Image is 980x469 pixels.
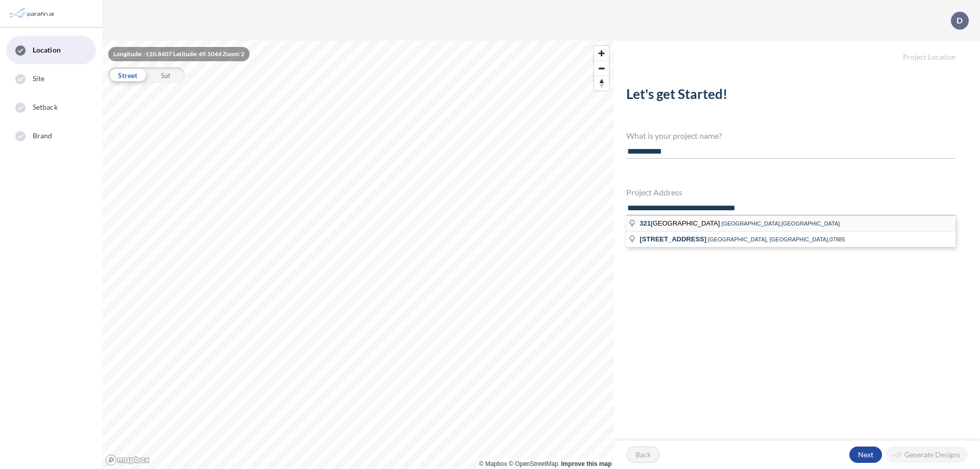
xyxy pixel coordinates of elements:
div: Street [108,67,146,83]
span: Location [33,45,61,55]
span: Setback [33,102,58,112]
p: Next [858,450,873,460]
a: Improve this map [561,460,611,467]
h4: Project Address [626,187,955,197]
span: Site [33,73,44,84]
p: D [957,16,963,25]
a: Mapbox homepage [105,454,150,466]
button: Zoom in [594,46,609,61]
a: OpenStreetMap [509,460,558,467]
div: Longitude: -110.8407 Latitude: 49.1044 Zoom: 2 [108,47,250,61]
span: [GEOGRAPHIC_DATA], [GEOGRAPHIC_DATA],07885 [708,236,845,242]
button: Next [849,447,882,463]
div: Sat [146,67,185,83]
h2: Let's get Started! [626,86,955,106]
span: Brand [33,131,53,141]
span: Zoom out [594,61,609,76]
span: [STREET_ADDRESS] [640,235,706,243]
h4: What is your project name? [626,131,955,140]
button: Zoom out [594,61,609,76]
img: Parafin [8,4,57,23]
a: Mapbox [479,460,507,467]
h5: Project Location [614,41,980,62]
span: Reset bearing to north [594,76,609,90]
canvas: Map [102,41,614,469]
span: [GEOGRAPHIC_DATA],[GEOGRAPHIC_DATA] [721,220,840,227]
span: 321 [640,219,651,227]
span: [GEOGRAPHIC_DATA] [640,219,721,227]
button: Reset bearing to north [594,76,609,90]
